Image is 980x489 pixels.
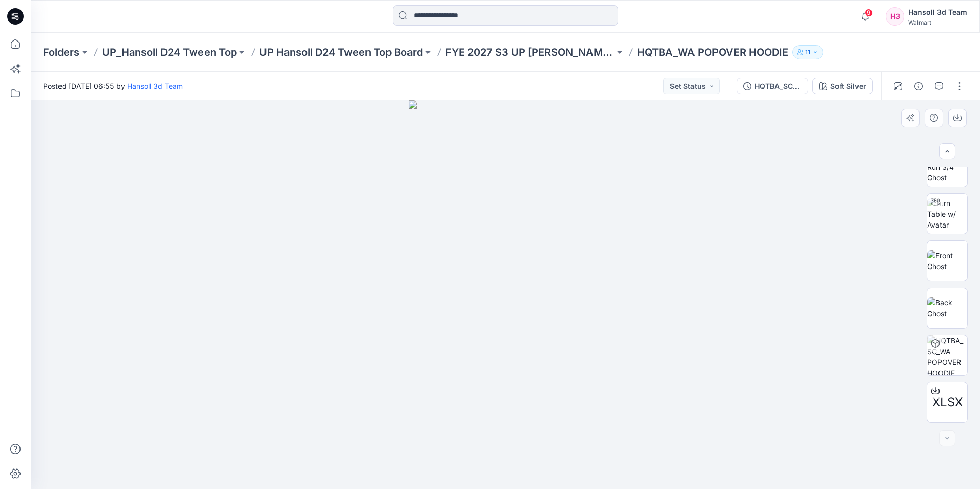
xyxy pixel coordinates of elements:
[127,81,183,90] a: Hansoll 3d Team
[908,6,967,18] div: Hansoll 3d Team
[927,250,967,272] img: Front Ghost
[908,18,967,26] div: Walmart
[830,80,866,92] div: Soft Silver
[637,45,788,59] p: HQTBA_WA POPOVER HOODIE
[102,45,237,59] a: UP_Hansoll D24 Tween Top
[737,78,808,94] button: HQTBA_SC_WA POPOVER HOODIE
[409,100,602,489] img: eyJhbGciOiJIUzI1NiIsImtpZCI6IjAiLCJzbHQiOiJzZXMiLCJ0eXAiOiJKV1QifQ.eyJkYXRhIjp7InR5cGUiOiJzdG9yYW...
[927,297,967,319] img: Back Ghost
[754,80,802,92] div: HQTBA_SC_WA POPOVER HOODIE
[805,47,810,58] p: 11
[932,393,963,412] span: XLSX
[886,7,904,26] div: H3
[865,9,873,17] span: 9
[43,45,79,59] a: Folders
[927,151,967,183] img: Color Run 3/4 Ghost
[445,45,615,59] a: FYE 2027 S3 UP [PERSON_NAME] TOP
[259,45,423,59] a: UP Hansoll D24 Tween Top Board
[43,80,183,91] span: Posted [DATE] 06:55 by
[927,198,967,230] img: Turn Table w/ Avatar
[927,335,967,375] img: HQTBA_SC_WA POPOVER HOODIE Soft Silver
[812,78,873,94] button: Soft Silver
[910,78,927,94] button: Details
[792,45,823,59] button: 11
